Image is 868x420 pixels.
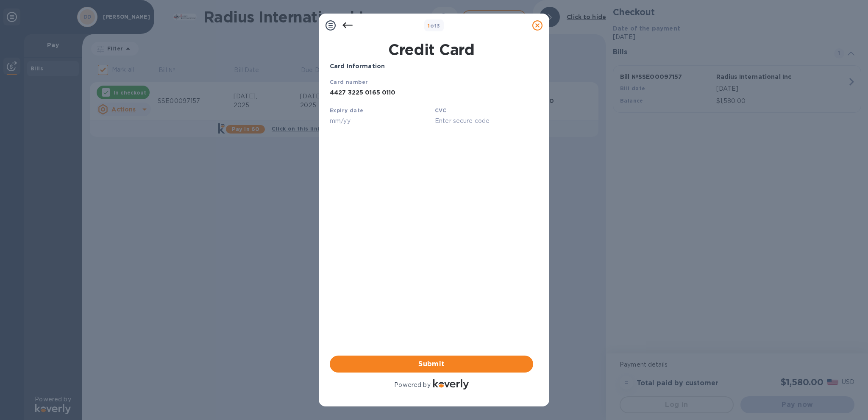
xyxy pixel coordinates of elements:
[330,78,533,130] iframe: Your browser does not support iframes
[337,359,526,369] span: Submit
[330,63,385,70] b: Card Information
[326,41,537,58] h1: Credit Card
[428,22,440,29] b: of 3
[433,379,469,389] img: Logo
[330,356,533,373] button: Submit
[428,22,430,29] span: 1
[394,381,430,389] p: Powered by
